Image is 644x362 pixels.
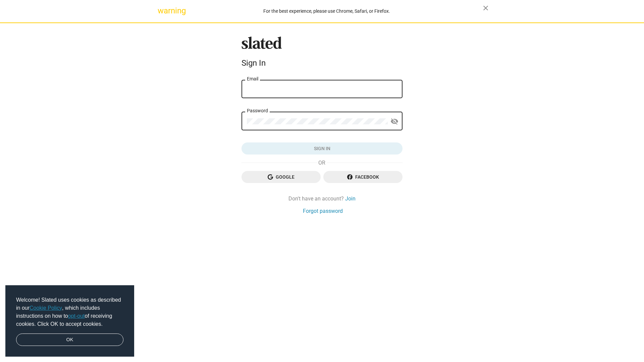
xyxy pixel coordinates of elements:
mat-icon: close [482,4,490,12]
span: Google [247,171,315,183]
mat-icon: warning [158,7,166,15]
a: dismiss cookie message [16,334,123,346]
mat-icon: visibility_off [390,116,398,127]
span: Facebook [329,171,397,183]
div: Don't have an account? [241,195,402,202]
a: opt-out [68,313,85,319]
div: cookieconsent [5,285,134,357]
button: Facebook [323,171,402,183]
a: Join [345,195,356,202]
button: Show password [388,115,401,128]
a: Cookie Policy [30,305,62,311]
div: Sign In [241,58,402,68]
sl-branding: Sign In [241,37,402,71]
button: Google [241,171,321,183]
span: Welcome! Slated uses cookies as described in our , which includes instructions on how to of recei... [16,296,123,328]
div: For the best experience, please use Chrome, Safari, or Firefox. [170,7,483,16]
a: Forgot password [303,207,343,215]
